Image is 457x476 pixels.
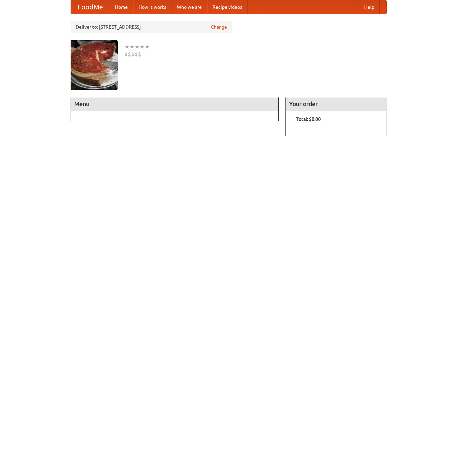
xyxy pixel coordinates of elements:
li: ★ [135,43,140,50]
a: How it works [133,0,172,14]
li: ★ [124,43,129,50]
img: angular.jpg [71,40,118,90]
li: ★ [145,43,150,50]
li: ★ [129,43,135,50]
a: Who we are [172,0,207,14]
li: ★ [140,43,145,50]
li: $ [135,50,138,58]
a: Recipe videos [207,0,247,14]
li: $ [124,50,128,58]
a: Home [110,0,133,14]
a: Help [359,0,380,14]
a: Change [211,24,227,30]
div: Deliver to: [STREET_ADDRESS] [71,21,232,33]
b: Total: $0.00 [296,116,321,122]
li: $ [128,50,131,58]
a: FoodMe [71,0,110,14]
h4: Menu [71,97,279,111]
li: $ [131,50,135,58]
h4: Your order [286,97,386,111]
li: $ [138,50,141,58]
